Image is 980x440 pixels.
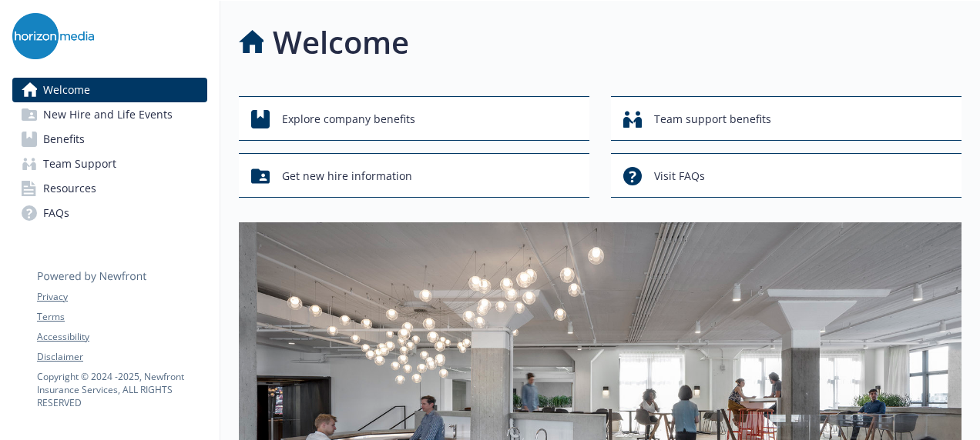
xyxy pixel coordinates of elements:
[12,176,207,201] a: Resources
[273,19,409,65] h1: Welcome
[43,176,96,201] span: Resources
[43,102,173,127] span: New Hire and Life Events
[12,127,207,152] a: Benefits
[37,350,206,364] a: Disclaimer
[37,290,206,304] a: Privacy
[611,96,962,141] button: Team support benefits
[611,153,962,198] button: Visit FAQs
[12,201,207,225] a: FAQs
[654,162,705,191] span: Visit FAQs
[43,78,90,102] span: Welcome
[43,152,116,176] span: Team Support
[282,162,412,191] span: Get new hire information
[37,310,206,324] a: Terms
[239,153,589,198] button: Get new hire information
[12,78,207,102] a: Welcome
[37,330,206,344] a: Accessibility
[12,102,207,127] a: New Hire and Life Events
[239,96,589,141] button: Explore company benefits
[37,370,206,409] p: Copyright © 2024 - 2025 , Newfront Insurance Services, ALL RIGHTS RESERVED
[12,152,207,176] a: Team Support
[654,105,771,134] span: Team support benefits
[282,105,415,134] span: Explore company benefits
[43,127,85,152] span: Benefits
[43,201,69,225] span: FAQs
